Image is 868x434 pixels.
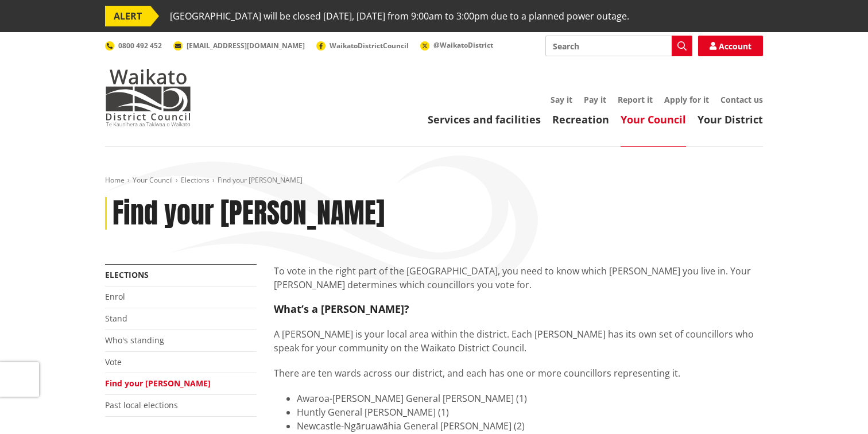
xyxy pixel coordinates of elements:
a: Elections [181,175,210,185]
p: A [PERSON_NAME] is your local area within the district. Each [PERSON_NAME] has its own set of cou... [274,327,763,355]
a: Your District [697,113,763,126]
a: Find your [PERSON_NAME] [105,378,211,389]
a: Your Council [133,175,173,185]
span: [GEOGRAPHIC_DATA] will be closed [DATE], [DATE] from 9:00am to 3:00pm due to a planned power outage. [170,6,629,26]
span: ALERT [105,6,150,26]
p: There are ten wards across our district, and each has one or more councillors representing it. [274,366,763,380]
a: Home [105,175,125,185]
input: Search input [545,36,692,56]
a: Enrol [105,291,125,302]
li: Huntly General [PERSON_NAME] (1) [297,405,763,419]
h1: Find your [PERSON_NAME] [113,197,385,230]
span: @WaikatoDistrict [433,40,493,50]
strong: What’s a [PERSON_NAME]? [274,302,409,316]
a: Contact us [720,94,763,105]
li: Awaroa-[PERSON_NAME] General [PERSON_NAME] (1) [297,392,763,405]
a: Vote [105,356,122,367]
nav: breadcrumb [105,176,763,185]
a: Recreation [552,113,609,126]
a: 0800 492 452 [105,41,162,51]
a: Services and facilities [428,113,541,126]
a: Account [698,36,763,56]
a: Stand [105,313,127,324]
img: Waikato District Council - Te Kaunihera aa Takiwaa o Waikato [105,69,191,126]
a: Elections [105,269,149,280]
li: Newcastle-Ngāruawāhia General [PERSON_NAME] (2) [297,419,763,433]
a: Your Council [621,113,686,126]
a: Who's standing [105,335,164,346]
a: Past local elections [105,400,178,410]
a: WaikatoDistrictCouncil [316,41,409,51]
span: 0800 492 452 [118,41,162,51]
span: [EMAIL_ADDRESS][DOMAIN_NAME] [187,41,305,51]
span: Find your [PERSON_NAME] [218,175,303,185]
a: Apply for it [664,94,709,105]
a: Say it [551,94,572,105]
span: WaikatoDistrictCouncil [330,41,409,51]
a: @WaikatoDistrict [420,40,493,50]
span: To vote in the right part of the [GEOGRAPHIC_DATA], you need to know which [PERSON_NAME] you live... [274,265,751,291]
a: Pay it [584,94,606,105]
a: [EMAIL_ADDRESS][DOMAIN_NAME] [173,41,305,51]
a: Report it [618,94,653,105]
